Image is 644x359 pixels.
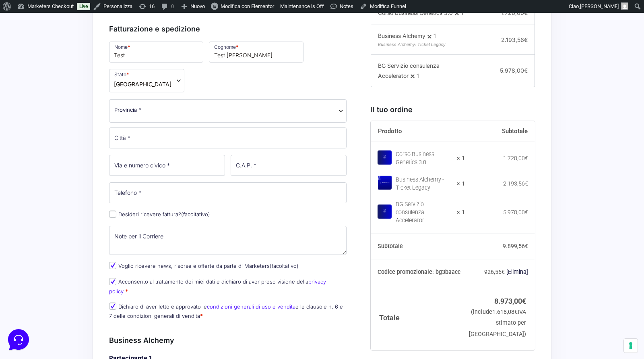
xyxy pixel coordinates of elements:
span: € [524,67,528,74]
label: Acconsento al trattamento dei miei dati e dichiaro di aver preso visione della [109,278,326,294]
span: Business Alchemy [378,32,425,39]
bdi: 5.978,00 [503,209,528,215]
button: Aiuto [105,259,155,278]
th: Codice promozionale: bg3baacc [371,259,465,285]
span: € [514,309,518,315]
button: Inizia una conversazione [13,68,148,84]
label: Voglio ricevere news, risorse e offerte da parte di Marketers [109,263,299,269]
img: Corso Business Genetics 3.0 [378,150,392,165]
a: condizioni generali di uso e vendita [207,303,295,310]
th: Subtotale [465,121,535,142]
span: 1 [433,32,436,39]
bdi: 1.728,00 [503,155,528,161]
input: Voglio ricevere news, risorse e offerte da parte di Marketers(facoltativo) [109,262,116,269]
span: Business Alchemy: Ticket Legacy [378,42,446,47]
span: € [502,269,505,275]
h2: Ciao da Marketers 👋 [6,6,135,19]
input: Nome * [109,42,203,63]
strong: × 1 [457,209,465,217]
span: Provincia * [114,106,141,114]
div: Corso Business Genetics 3.0 [396,150,452,167]
img: dark [13,45,29,61]
th: Prodotto [371,121,465,142]
input: Cerca un articolo... [18,117,132,125]
p: Home [24,270,38,278]
p: Aiuto [124,270,136,278]
iframe: Customerly Messenger Launcher [6,328,31,352]
a: Live [77,3,90,10]
div: Business Alchemy - Ticket Legacy [396,176,452,192]
h3: Il tuo ordine [371,104,535,115]
bdi: 9.899,56 [503,243,528,249]
span: BG Servizio consulenza Accelerator [378,62,440,79]
span: 5.978,00 [500,67,528,74]
input: Via e numero civico * [109,155,225,176]
input: Acconsento al trattamento dei miei dati e dichiaro di aver preso visione dellaprivacy policy [109,278,116,285]
span: Trova una risposta [13,100,63,106]
th: Subtotale [371,234,465,259]
span: € [525,180,528,187]
td: - [465,259,535,285]
span: € [525,243,528,249]
a: Apri Centro Assistenza [86,100,148,106]
a: privacy policy [109,278,326,294]
p: Messaggi [70,270,91,278]
span: Provincia [109,99,347,123]
div: BG Servizio consulenza Accelerator [396,200,452,225]
img: dark [39,45,55,61]
span: € [522,297,526,305]
h3: Business Alchemy [109,335,347,346]
button: Messaggi [56,259,105,278]
img: Business Alchemy - Ticket Legacy [378,175,392,190]
span: (facoltativo) [270,263,299,269]
bdi: 8.973,00 [494,297,526,305]
a: Rimuovi il codice promozionale bg3baacc [506,269,528,275]
img: BG Servizio consulenza Accelerator [378,205,392,219]
th: Totale [371,285,465,350]
span: € [525,155,528,161]
strong: × 1 [457,154,465,163]
input: C.A.P. * [231,155,347,176]
span: € [524,36,528,43]
input: Desideri ricevere fattura?(facoltativo) [109,211,116,218]
span: Inizia una conversazione [52,73,119,79]
span: € [525,209,528,215]
button: Le tue preferenze relative al consenso per le tecnologie di tracciamento [624,339,638,353]
span: (facoltativo) [181,211,210,217]
input: Dichiaro di aver letto e approvato lecondizioni generali di uso e venditae le clausole n. 6 e 7 d... [109,303,116,310]
h3: Fatturazione e spedizione [109,23,347,34]
span: Stato [109,69,184,92]
span: Le tue conversazioni [13,32,68,39]
span: 1 [417,72,419,79]
label: Desideri ricevere fattura? [109,211,210,217]
span: 926,56 [484,269,505,275]
img: dark [26,45,42,61]
input: Città * [109,127,347,148]
label: Dichiaro di aver letto e approvato le e le clausole n. 6 e 7 delle condizioni generali di vendita [109,303,343,319]
button: Home [6,259,56,278]
small: (include IVA stimato per [GEOGRAPHIC_DATA]) [469,309,526,337]
input: Telefono * [109,182,347,203]
strong: × 1 [457,180,465,188]
input: Cognome * [209,42,303,63]
span: [PERSON_NAME] [580,3,619,9]
span: Italia [114,80,171,88]
span: 1.618,08 [492,309,518,315]
span: 2.193,56 [501,36,528,43]
bdi: 2.193,56 [503,180,528,187]
span: Modifica con Elementor [221,3,274,9]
